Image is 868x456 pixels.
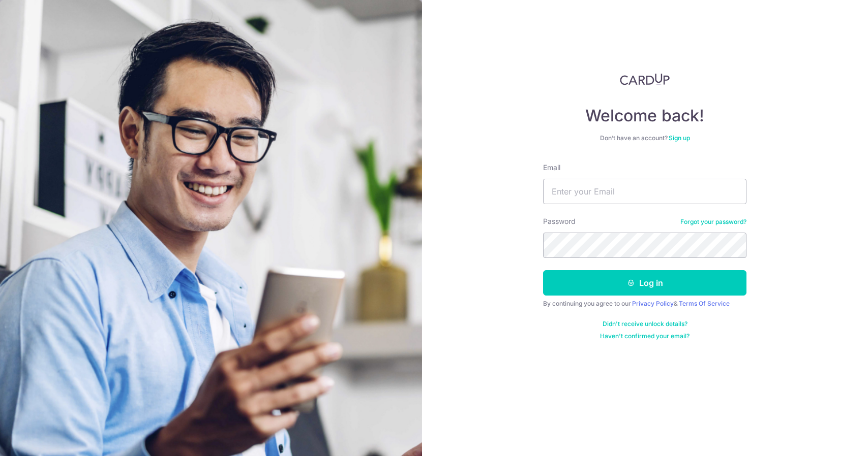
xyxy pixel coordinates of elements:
[669,134,690,142] a: Sign up
[632,300,674,307] a: Privacy Policy
[620,73,670,85] img: CardUp Logo
[543,134,746,142] div: Don’t have an account?
[600,332,690,340] a: Haven't confirmed your email?
[679,300,730,307] a: Terms Of Service
[543,270,746,296] button: Log in
[680,218,746,226] a: Forgot your password?
[543,106,746,126] h4: Welcome back!
[543,179,746,204] input: Enter your Email
[543,162,560,173] label: Email
[603,320,687,328] a: Didn't receive unlock details?
[543,300,746,308] div: By continuing you agree to our &
[543,216,576,226] label: Password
